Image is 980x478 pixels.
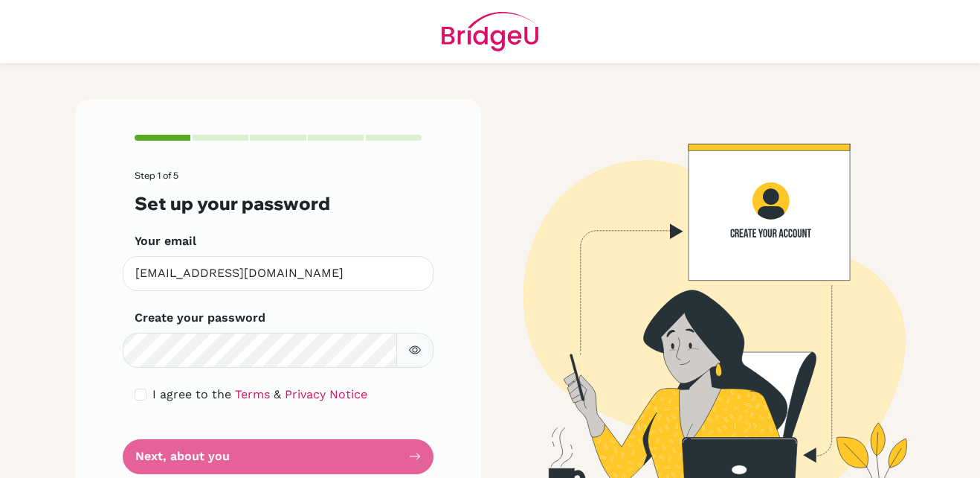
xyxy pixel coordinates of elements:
[135,193,422,214] h3: Set up your password
[135,309,265,327] label: Create your password
[135,232,196,250] label: Your email
[123,256,433,291] input: Insert your email*
[235,387,270,401] a: Terms
[285,387,367,401] a: Privacy Notice
[135,170,178,181] span: Step 1 of 5
[152,387,231,401] span: I agree to the
[274,387,281,401] span: &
